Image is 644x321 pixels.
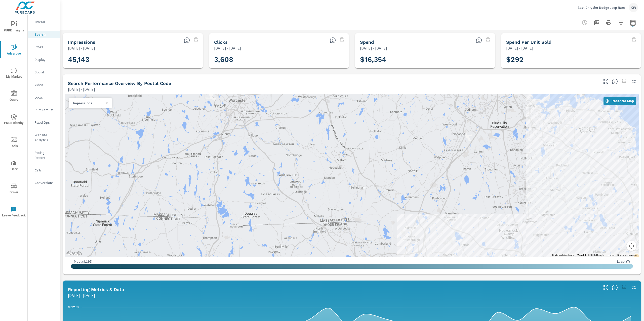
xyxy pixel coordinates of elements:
div: Search [28,31,60,38]
h3: $292 [506,55,636,64]
p: Local [35,95,56,100]
span: Tools [2,137,26,149]
div: PureCars TV [28,106,60,114]
div: Conversions [28,179,60,187]
span: Advertise [2,44,26,57]
button: Minimize Widget [630,77,638,85]
div: KW [629,3,638,12]
p: PureCars TV [35,107,56,112]
button: Map camera controls [626,241,636,251]
div: Calls [28,166,60,174]
div: Video [28,81,60,88]
span: Tier2 [2,160,26,172]
span: Select a preset date range to save this widget [484,36,492,44]
span: Understand Search data over time and see how metrics compare to each other. [612,285,618,291]
button: Make Fullscreen [602,77,610,85]
h5: Spend [360,39,374,45]
span: The number of times an ad was shown on your behalf. [184,37,190,43]
p: Display [35,57,56,62]
span: Understand Search performance data by postal code. Individual postal codes can be selected and ex... [612,78,618,84]
p: [DATE] - [DATE] [360,45,387,51]
span: Select a preset date range to save this widget [192,36,200,44]
span: Driver [2,183,26,195]
p: Fixed Ops [35,120,56,125]
p: Overall [35,19,56,24]
p: [DATE] - [DATE] [68,292,95,298]
span: Query [2,90,26,103]
span: Select a preset date range to save this widget [630,36,638,44]
button: Make Fullscreen [602,284,610,292]
p: Conversions [35,180,56,185]
h3: 45,143 [68,55,198,64]
div: Fixed Ops [28,119,60,126]
p: Impressions [73,101,104,105]
h5: Search Performance Overview By Postal Code [68,81,171,86]
span: PURE Insights [2,21,26,33]
p: [DATE] - [DATE] [68,45,95,51]
p: Social [35,70,56,75]
button: "Export Report to PDF" [592,18,602,28]
p: [DATE] - [DATE] [68,86,95,92]
span: The amount of money spent on advertising during the period. [476,37,482,43]
button: Minimize Widget [630,284,638,292]
button: Print Report [604,18,614,28]
p: [DATE] - [DATE] [506,45,533,51]
a: Report a map error [617,254,637,256]
p: Least ( 7 ) [617,259,630,264]
span: Select a preset date range to save this widget [620,77,628,85]
p: Best Chrysler Dodge Jeep Ram [578,5,625,10]
p: PMAX [35,44,56,50]
div: PMAX [28,43,60,51]
button: Recenter Map [603,97,636,105]
button: Keyboard shortcuts [552,253,574,257]
div: Overall [28,18,60,26]
div: Impressions [69,101,108,106]
img: Google [66,250,83,257]
div: Website Analytics [28,131,60,144]
h3: $16,354 [360,55,490,64]
div: Display [28,56,60,63]
p: [DATE] - [DATE] [214,45,241,51]
div: nav menu [0,15,27,223]
span: Leave Feedback [2,206,26,218]
div: Social [28,68,60,76]
span: Recenter Map [606,99,634,103]
h5: Clicks [214,39,228,45]
div: Local [28,94,60,101]
div: Pacing Report [28,149,60,161]
p: Calls [35,168,56,173]
span: PURE Identity [2,114,26,126]
span: Select a preset date range to save this widget [620,284,628,292]
a: Open this area in Google Maps (opens a new window) [66,250,83,257]
h5: Reporting Metrics & Data [68,287,124,292]
p: Search [35,32,56,37]
button: Apply Filters [616,18,626,28]
span: Map data ©2025 Google [577,254,604,256]
span: The number of times an ad was clicked by a consumer. [330,37,336,43]
p: Most ( 9,197 ) [74,259,92,264]
span: Select a preset date range to save this widget [338,36,346,44]
h5: Impressions [68,39,95,45]
text: $922.52 [68,305,79,309]
a: Terms [607,254,614,256]
p: Website Analytics [35,132,56,143]
button: Select Date Range [628,18,638,28]
p: Video [35,82,56,87]
span: My Market [2,67,26,80]
p: Pacing Report [35,150,56,160]
h3: 3,608 [214,55,344,64]
h5: Spend Per Unit Sold [506,39,551,45]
